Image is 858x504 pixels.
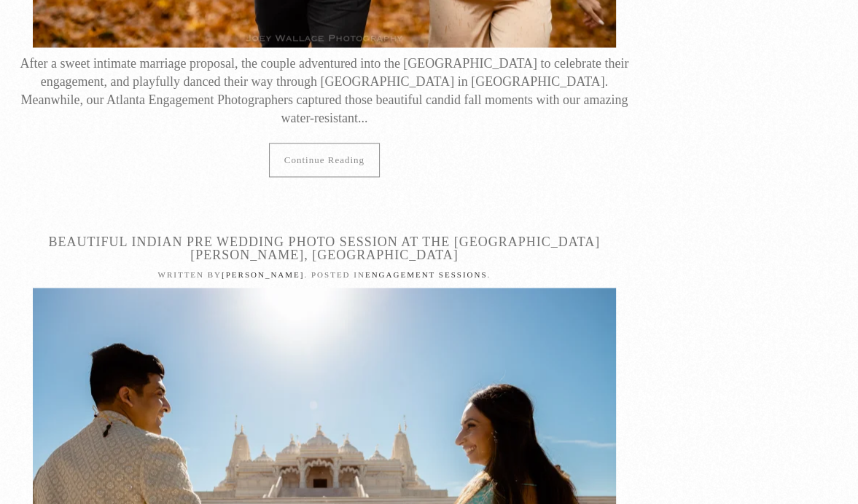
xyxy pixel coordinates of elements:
div: After a sweet intimate marriage proposal, the couple adventured into the [GEOGRAPHIC_DATA] to cel... [15,55,634,128]
a: Engagement Sessions [365,270,488,279]
a: Beautiful Indian Pre Wedding Photo Session at the BAPS Shri Swaminarayan Mandir, Atlanta [33,473,616,488]
a: Continue reading [269,143,380,177]
a: [PERSON_NAME] [222,270,304,279]
p: Written by . Posted in . [15,269,634,281]
a: Beautiful Indian Pre Wedding Photo Session at the [GEOGRAPHIC_DATA][PERSON_NAME], [GEOGRAPHIC_DATA] [49,235,601,262]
